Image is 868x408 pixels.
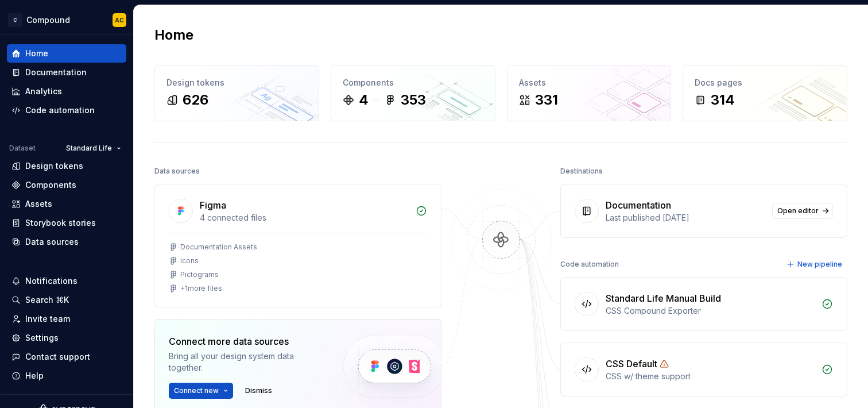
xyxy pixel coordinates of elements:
div: CSS Compound Exporter [606,305,815,317]
div: Invite team [25,313,70,325]
a: Assets [7,195,126,213]
div: Figma [200,198,226,212]
div: Connect more data sources [169,334,324,348]
button: Connect new [169,383,233,399]
a: Components4353 [331,65,495,121]
div: C [8,13,22,27]
div: CSS w/ theme support [606,371,815,382]
span: Dismiss [245,386,272,395]
button: Dismiss [240,383,277,399]
a: Code automation [7,101,126,120]
div: Destinations [560,163,603,179]
span: Open editor [777,206,819,215]
div: Home [25,48,48,59]
a: Components [7,176,126,194]
button: Standard Life [61,140,126,156]
a: Storybook stories [7,214,126,232]
div: Settings [25,332,59,344]
a: Analytics [7,82,126,101]
button: New pipeline [783,256,847,272]
div: Dataset [9,144,36,153]
span: Connect new [174,386,219,395]
div: Code automation [25,105,95,116]
button: Contact support [7,348,126,366]
button: Notifications [7,272,126,290]
a: Open editor [772,203,833,219]
div: Pictograms [180,270,219,279]
div: Documentation Assets [180,243,257,252]
h2: Home [154,26,193,44]
div: 353 [401,91,426,109]
div: 4 [359,91,369,109]
div: 4 connected files [200,212,409,224]
span: New pipeline [797,260,842,269]
div: Design tokens [166,77,307,88]
a: Assets331 [507,65,672,121]
div: Docs pages [695,77,835,88]
div: Storybook stories [25,217,96,229]
div: Documentation [25,67,87,78]
button: Search ⌘K [7,291,126,309]
button: Help [7,367,126,385]
div: Assets [519,77,660,88]
a: Documentation [7,63,126,82]
a: Settings [7,329,126,347]
div: Documentation [606,198,671,212]
div: 331 [535,91,558,109]
div: 626 [183,91,208,109]
div: Code automation [560,256,619,272]
div: Compound [26,14,70,26]
a: Docs pages314 [683,65,847,121]
div: Icons [180,256,199,265]
div: Components [25,179,76,191]
div: Components [343,77,483,88]
div: Contact support [25,351,90,363]
div: Design tokens [25,160,83,172]
a: Design tokens626 [154,65,319,121]
div: Standard Life Manual Build [606,291,721,305]
a: Figma4 connected filesDocumentation AssetsIconsPictograms+1more files [154,184,441,307]
div: Data sources [154,163,200,179]
div: Help [25,370,44,382]
div: Last published [DATE] [606,212,765,224]
div: Search ⌘K [25,294,69,306]
a: Invite team [7,310,126,328]
div: CSS Default [606,357,657,371]
div: Analytics [25,86,62,97]
a: Data sources [7,233,126,251]
div: Assets [25,198,52,210]
a: Home [7,44,126,63]
div: Notifications [25,275,77,287]
div: Data sources [25,236,79,248]
span: Standard Life [66,144,112,153]
div: + 1 more files [180,284,222,293]
div: AC [115,16,124,25]
div: Bring all your design system data together. [169,351,324,374]
a: Design tokens [7,157,126,175]
button: CCompoundAC [2,7,131,32]
div: 314 [711,91,735,109]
